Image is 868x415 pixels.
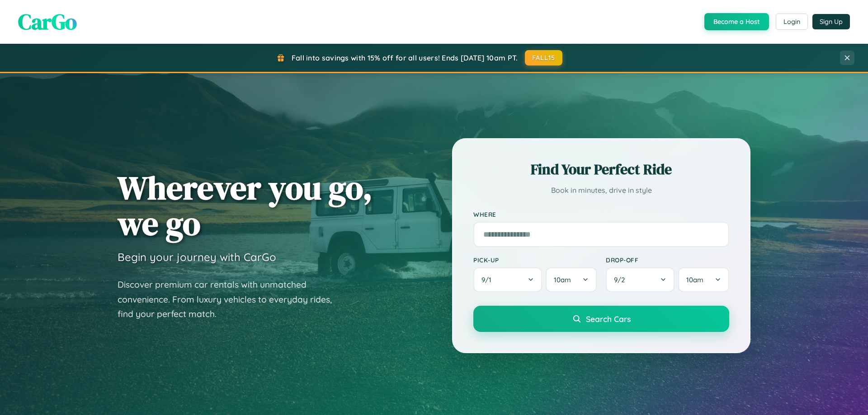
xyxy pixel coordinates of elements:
[118,250,276,264] h3: Begin your journey with CarGo
[812,14,850,29] button: Sign Up
[606,256,729,264] label: Drop-off
[118,277,344,322] p: Discover premium car rentals with unmatched convenience. From luxury vehicles to everyday rides, ...
[473,159,729,179] h2: Find Your Perfect Ride
[18,7,77,37] span: CarGo
[554,275,571,284] span: 10am
[473,306,729,332] button: Search Cars
[686,275,703,284] span: 10am
[473,184,729,197] p: Book in minutes, drive in style
[614,275,629,284] span: 9 / 2
[606,267,675,292] button: 9/2
[118,170,373,241] h1: Wherever you go, we go
[525,50,563,65] button: FALL15
[473,256,597,264] label: Pick-up
[678,267,729,292] button: 10am
[546,267,597,292] button: 10am
[473,267,542,292] button: 9/1
[481,275,496,284] span: 9 / 1
[292,53,518,62] span: Fall into savings with 15% off for all users! Ends [DATE] 10am PT.
[586,314,631,324] span: Search Cars
[776,14,808,30] button: Login
[473,210,729,218] label: Where
[704,13,769,30] button: Become a Host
